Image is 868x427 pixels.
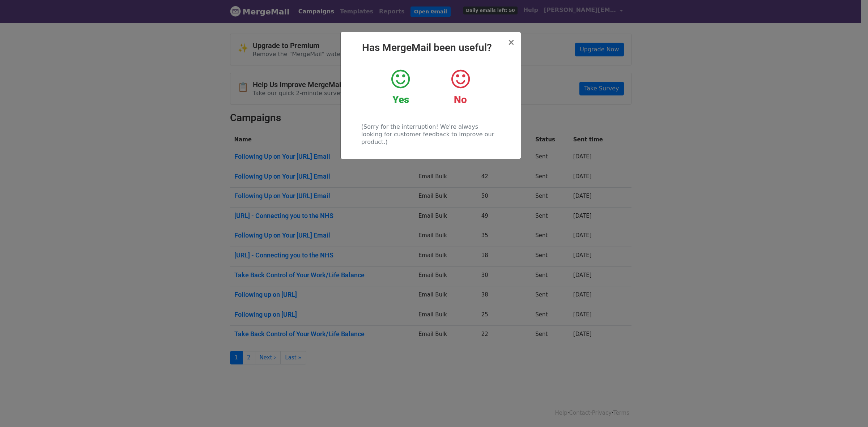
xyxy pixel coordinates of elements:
a: Yes [376,68,425,106]
iframe: Chat Widget [832,392,868,427]
p: (Sorry for the interruption! We're always looking for customer feedback to improve our product.) [361,123,500,146]
button: Close [507,38,515,47]
strong: No [454,94,467,106]
a: No [436,68,485,106]
h2: Has MergeMail been useful? [346,42,515,54]
strong: Yes [392,94,409,106]
span: × [507,37,515,47]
